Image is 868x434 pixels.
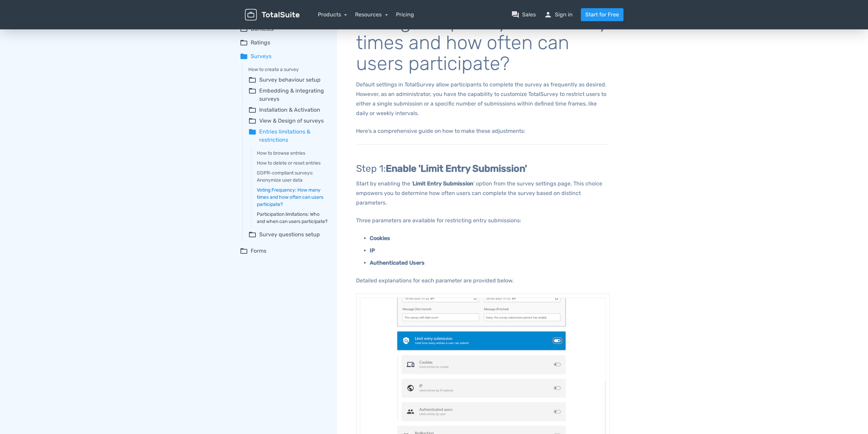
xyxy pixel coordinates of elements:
a: How to browse entries [257,150,327,157]
summary: folder_openForms [240,247,327,255]
summary: folder_openInstallation & Activation [248,106,327,114]
span: folder_open [248,106,256,114]
span: person [544,11,552,19]
a: GDPR-compliant surveys: Anonymize user data [257,169,327,184]
span: folder_open [248,76,256,84]
a: Participation limitations: Who and when can users participate? [257,211,327,225]
span: folder [248,128,256,144]
a: personSign in [544,11,573,19]
span: folder_open [248,117,256,125]
b: Limit Entry Submission [413,180,473,187]
summary: folder_openEmbedding & integrating surveys [248,87,327,103]
span: folder [240,52,248,60]
a: How to delete or reset entries [257,159,327,167]
b: IP [370,247,375,254]
summary: folder_openRatings [240,39,327,47]
summary: folder_openSurvey questions setup [248,230,327,239]
b: Authenticated Users [370,260,425,266]
summary: folderSurveys [240,52,327,60]
p: Three parameters are available for restricting entry submissions: [356,216,609,225]
a: Voting Frequency: How many times and how often can users participate? [257,186,327,208]
span: folder_open [240,247,248,255]
h1: Voting Frequency: How many times and how often can users participate? [356,11,609,74]
p: Default settings in TotalSurvey allow participants to complete the survey as frequently as desire... [356,80,609,118]
a: Pricing [396,11,414,19]
a: question_answerSales [511,11,536,19]
a: Resources [355,11,388,18]
p: Detailed explanations for each parameter are provided below. [356,276,609,285]
p: Here's a comprehensive guide on how to make these adjustments: [356,126,609,136]
summary: folderEntries limitations & restrictions [248,128,327,144]
a: Start for Free [581,8,623,21]
summary: folder_openSurvey behaviour setup [248,76,327,84]
span: folder_open [240,39,248,47]
span: question_answer [511,11,519,19]
b: Enable 'Limit Entry Submission' [386,163,527,174]
p: Start by enabling the ' ' option from the survey settings page. This choice empowers you to deter... [356,179,609,208]
img: TotalSuite for WordPress [245,9,299,21]
span: folder_open [248,230,256,239]
b: Cookies [370,235,390,241]
span: folder_open [248,87,256,103]
a: Products [318,11,347,18]
a: How to create a survey [248,66,327,73]
h3: Step 1: [356,164,609,174]
summary: folder_openView & Design of surveys [248,117,327,125]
